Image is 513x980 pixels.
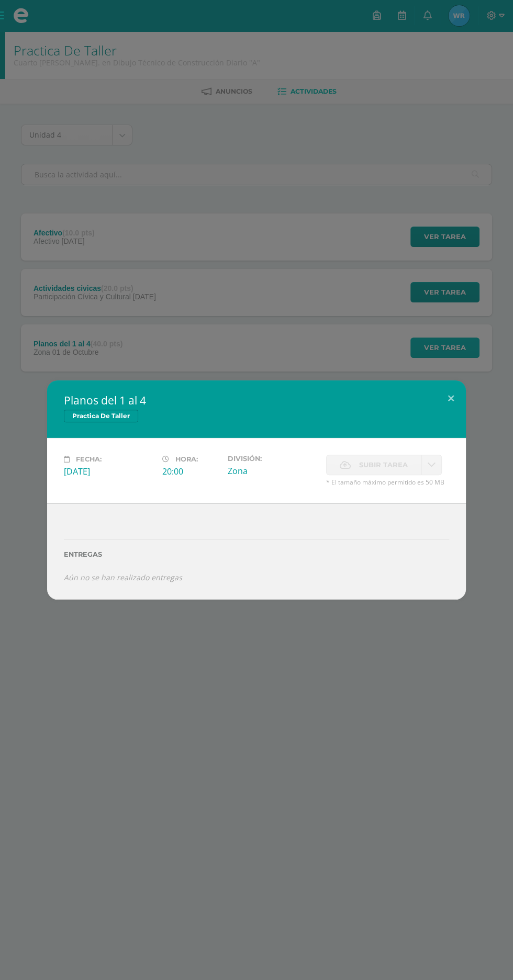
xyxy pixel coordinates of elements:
[421,455,442,475] a: La fecha de entrega ha expirado
[436,380,466,416] button: Close (Esc)
[76,455,102,463] span: Fecha:
[228,455,318,463] label: División:
[64,410,138,422] span: Practica De Taller
[64,572,182,582] i: Aún no se han realizado entregas
[326,455,421,475] label: La fecha de entrega ha expirado
[64,466,154,477] div: [DATE]
[64,550,449,558] label: Entregas
[228,465,318,477] div: Zona
[359,455,408,475] span: Subir tarea
[64,393,449,408] h2: Planos del 1 al 4
[326,478,449,487] span: * El tamaño máximo permitido es 50 MB
[162,466,219,477] div: 20:00
[175,455,198,463] span: Hora:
